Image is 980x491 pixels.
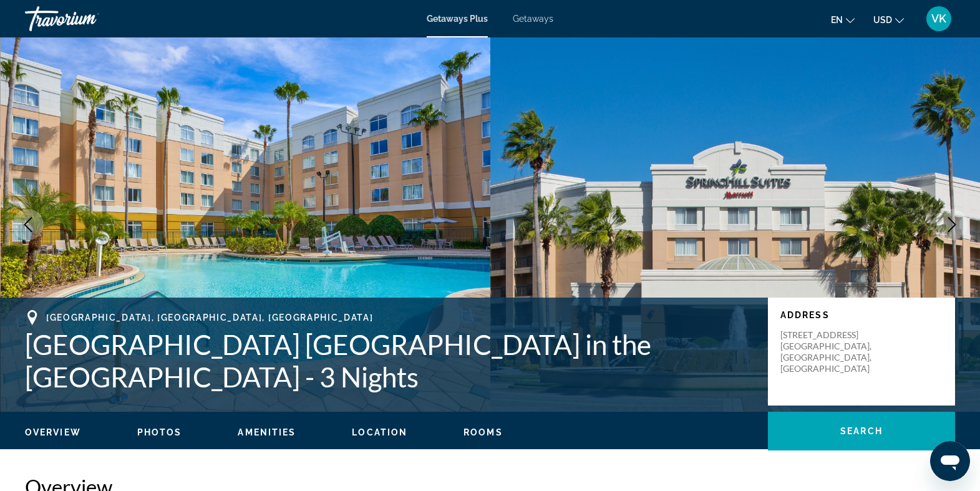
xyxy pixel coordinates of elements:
[930,441,970,481] iframe: Button to launch messaging window
[25,427,81,437] span: Overview
[840,426,883,436] span: Search
[513,14,553,24] a: Getaways
[873,15,892,25] span: USD
[923,6,955,32] button: User Menu
[831,11,855,29] button: Change language
[25,2,150,35] a: Travorium
[12,209,44,240] button: Previous image
[831,15,843,25] span: en
[463,427,503,438] button: Rooms
[873,11,904,29] button: Change currency
[463,427,503,437] span: Rooms
[931,12,946,25] span: VK
[352,427,407,437] span: Location
[768,412,955,450] button: Search
[238,427,296,438] button: Amenities
[137,427,182,438] button: Photos
[936,209,968,240] button: Next image
[352,427,407,438] button: Location
[238,427,296,437] span: Amenities
[46,313,373,323] span: [GEOGRAPHIC_DATA], [GEOGRAPHIC_DATA], [GEOGRAPHIC_DATA]
[25,427,81,438] button: Overview
[427,14,488,24] a: Getaways Plus
[780,310,943,320] p: Address
[137,427,182,437] span: Photos
[780,329,880,374] p: [STREET_ADDRESS] [GEOGRAPHIC_DATA], [GEOGRAPHIC_DATA], [GEOGRAPHIC_DATA]
[25,328,755,393] h1: [GEOGRAPHIC_DATA] [GEOGRAPHIC_DATA] in the [GEOGRAPHIC_DATA] - 3 Nights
